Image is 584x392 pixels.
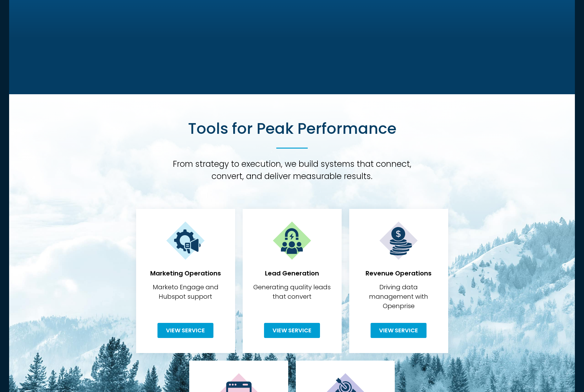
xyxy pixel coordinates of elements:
strong: Lead Generation [265,269,319,278]
span: View Service [273,328,311,333]
h3: From strategy to execution, we build systems that connect, convert, and deliver measurable results. [165,158,420,182]
img: Services 5 [378,220,419,261]
strong: Marketing Operations [150,269,221,278]
h2: Tools for Peak Performance [188,119,396,138]
p: Generating quality leads that convert [250,282,334,301]
a: View Service [371,323,427,338]
p: Marketo Engage and Hubspot support [144,282,228,301]
span: View Service [166,328,205,333]
span: View Service [379,328,418,333]
img: Services 3 [165,220,206,261]
img: Services 4 [272,220,312,261]
p: Driving data management with Openprise [357,282,441,311]
strong: Revenue Operations [366,269,432,278]
a: View Service [157,323,213,338]
a: View Service [264,323,320,338]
